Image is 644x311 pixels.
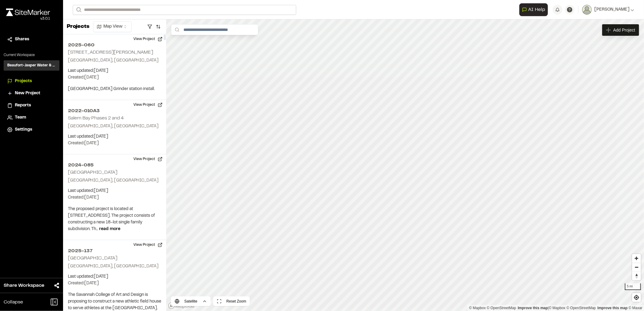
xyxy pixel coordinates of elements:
[171,296,211,306] button: Satellite
[469,305,642,311] div: |
[4,299,23,306] span: Collapse
[582,5,634,15] button: [PERSON_NAME]
[15,114,26,121] span: Team
[7,63,56,68] h3: Beaufort-Jasper Water & Sewer Authority
[625,283,641,290] div: 5 mi
[15,90,40,97] span: New Project
[519,3,548,16] button: Open AI Assistant
[130,100,166,110] button: View Project
[598,306,628,310] a: Improve this map
[632,272,641,280] span: Reset bearing to north
[6,16,50,22] div: Oh geez...please don't...
[7,78,56,85] a: Projects
[632,254,641,263] button: Zoom in
[68,74,161,81] p: Created: [DATE]
[68,57,161,64] p: [GEOGRAPHIC_DATA], [GEOGRAPHIC_DATA]
[68,206,161,232] p: The proposed project is located at [STREET_ADDRESS]. The project consists of constructing a new 1...
[15,126,32,133] span: Settings
[15,78,32,85] span: Projects
[68,86,161,92] p: [GEOGRAPHIC_DATA] Grinder station install.
[582,5,592,15] img: User
[68,263,161,270] p: [GEOGRAPHIC_DATA], [GEOGRAPHIC_DATA]
[68,188,161,194] p: Last updated: [DATE]
[549,306,565,310] a: Mapbox
[567,306,596,310] a: OpenStreetMap
[7,102,56,109] a: Reports
[168,302,195,309] a: Mapbox logo
[632,263,641,272] span: Zoom out
[68,107,161,115] h2: 2022-010A3
[68,280,161,287] p: Created: [DATE]
[7,36,56,43] a: Shares
[130,154,166,164] button: View Project
[68,68,161,74] p: Last updated: [DATE]
[68,256,117,260] h2: [GEOGRAPHIC_DATA]
[68,273,161,280] p: Last updated: [DATE]
[68,194,161,201] p: Created: [DATE]
[68,170,117,175] h2: [GEOGRAPHIC_DATA]
[6,8,50,16] img: rebrand.png
[73,5,84,15] button: Search
[68,133,161,140] p: Last updated: [DATE]
[68,116,124,120] h2: Salem Bay Phases 2 and 4
[130,34,166,44] button: View Project
[68,123,161,130] p: [GEOGRAPHIC_DATA], [GEOGRAPHIC_DATA]
[7,90,56,97] a: New Project
[99,227,120,231] span: read more
[632,263,641,272] button: Zoom out
[632,293,641,302] button: Find my location
[528,6,545,13] span: AI Help
[4,52,59,58] p: Current Workspace
[629,306,642,310] a: Maxar
[613,27,635,33] span: Add Project
[594,6,629,13] span: [PERSON_NAME]
[68,247,161,255] h2: 2025-137
[469,306,486,310] a: Mapbox
[68,177,161,184] p: [GEOGRAPHIC_DATA], [GEOGRAPHIC_DATA]
[15,102,31,109] span: Reports
[213,296,250,306] button: Reset Zoom
[519,3,550,16] div: Open AI Assistant
[7,114,56,121] a: Team
[67,23,89,31] p: Projects
[632,272,641,280] button: Reset bearing to north
[68,42,161,49] h2: 2025-060
[7,126,56,133] a: Settings
[68,162,161,169] h2: 2024-085
[130,240,166,250] button: View Project
[68,140,161,147] p: Created: [DATE]
[487,306,516,310] a: OpenStreetMap
[518,306,548,310] a: Map feedback
[15,36,29,43] span: Shares
[4,282,44,289] span: Share Workspace
[68,50,153,55] h2: [STREET_ADDRESS][PERSON_NAME]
